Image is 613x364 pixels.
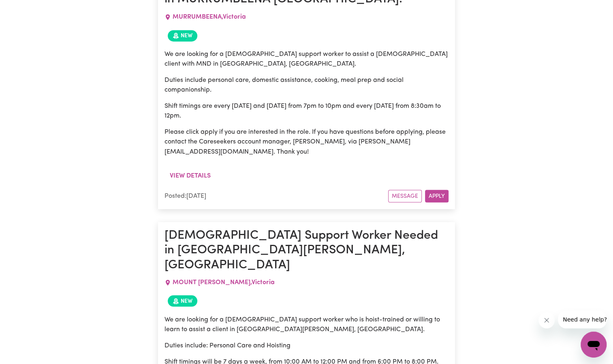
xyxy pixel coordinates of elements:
span: Job posted within the last 30 days [168,295,197,306]
iframe: Close message [538,312,555,328]
span: MURRUMBEENA , Victoria [173,14,246,20]
p: Duties include: Personal Care and Hoisting [164,340,449,350]
span: Job posted within the last 30 days [168,30,197,41]
p: We are looking for a [DEMOGRAPHIC_DATA] support worker to assist a [DEMOGRAPHIC_DATA] client with... [164,49,449,69]
iframe: Message from company [558,310,607,328]
p: Duties include personal care, domestic assistance, cooking, meal prep and social companionship. [164,75,449,95]
span: Need any help? [5,6,49,12]
h1: [DEMOGRAPHIC_DATA] Support Worker Needed in [GEOGRAPHIC_DATA][PERSON_NAME], [GEOGRAPHIC_DATA] [164,228,449,272]
button: Apply for this job [425,190,449,202]
span: MOUNT [PERSON_NAME] , Victoria [173,279,275,285]
button: Message [388,190,422,202]
p: Shift timings are every [DATE] and [DATE] from 7pm to 10pm and every [DATE] from 8:30am to 12pm. [164,101,449,121]
button: View details [164,168,216,183]
iframe: Button to launch messaging window [581,332,607,358]
p: Please click apply if you are interested in the role. If you have questions before applying, plea... [164,127,449,156]
p: We are looking for a [DEMOGRAPHIC_DATA] support worker who is hoist-trained or willing to learn t... [164,315,449,334]
div: Posted: [DATE] [164,191,388,201]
